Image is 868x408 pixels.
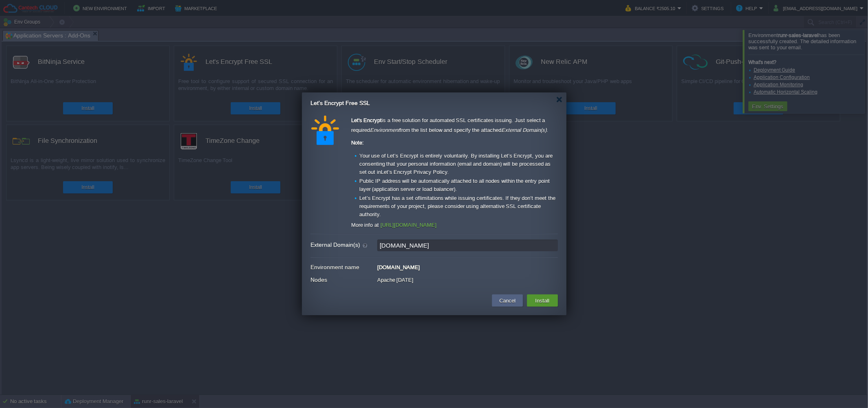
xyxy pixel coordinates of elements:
[351,116,555,135] p: is a free solution for automated SSL certificates issuing. Just select a required from the list b...
[497,296,518,305] button: Cancel
[501,127,547,133] em: External Domain(s)
[354,152,558,176] li: Your use of Let’s Encrypt is entirely voluntarily. By installing Let’s Encrypt, you are consentin...
[420,195,503,201] a: limitations while issuing certificates
[310,116,340,145] img: letsencrypt.png
[351,222,379,228] span: More info at
[354,177,558,193] li: Public IP address will be automatically attached to all nodes within the entry point layer (appli...
[354,219,558,236] li: On the Node.js server, issued certificates are just stored at the /var/lib/jelastic/keys director...
[380,222,437,228] a: [URL][DOMAIN_NAME]
[354,194,558,219] li: Let’s Encrypt has a set of . If they don’t meet the requirements of your project, please consider...
[310,274,376,285] label: Nodes
[310,239,376,250] label: External Domain(s)
[381,169,447,175] a: Let’s Encrypt Privacy Policy
[310,262,376,273] label: Environment name
[310,100,370,106] span: Let's Encrypt Free SSL
[377,262,558,270] div: [DOMAIN_NAME]
[533,296,552,305] button: Install
[351,140,364,146] strong: Note:
[377,274,558,283] div: Apache [DATE]
[370,127,400,133] em: Environment
[351,117,382,123] strong: Let's Encrypt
